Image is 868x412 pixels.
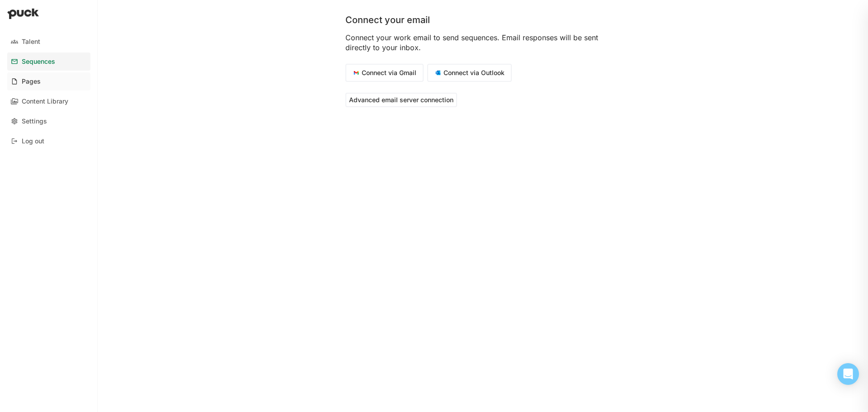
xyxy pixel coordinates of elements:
div: Open Intercom Messenger [837,363,859,385]
div: Log out [22,137,44,145]
div: Pages [22,78,41,85]
div: Connect your work email to send sequences. Email responses will be sent directly to your inbox. [345,33,620,53]
a: Pages [7,72,90,90]
div: Content Library [22,98,68,105]
div: Talent [22,38,40,46]
button: Advanced email server connection [345,93,457,107]
a: Settings [7,112,90,130]
a: Sequences [7,52,90,71]
a: Talent [7,33,90,51]
h3: Connect your email [345,14,430,25]
div: Settings [22,118,47,125]
button: Connect via Gmail [345,64,424,82]
a: Content Library [7,92,90,110]
button: Connect via Outlook [427,64,512,82]
div: Sequences [22,58,55,66]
